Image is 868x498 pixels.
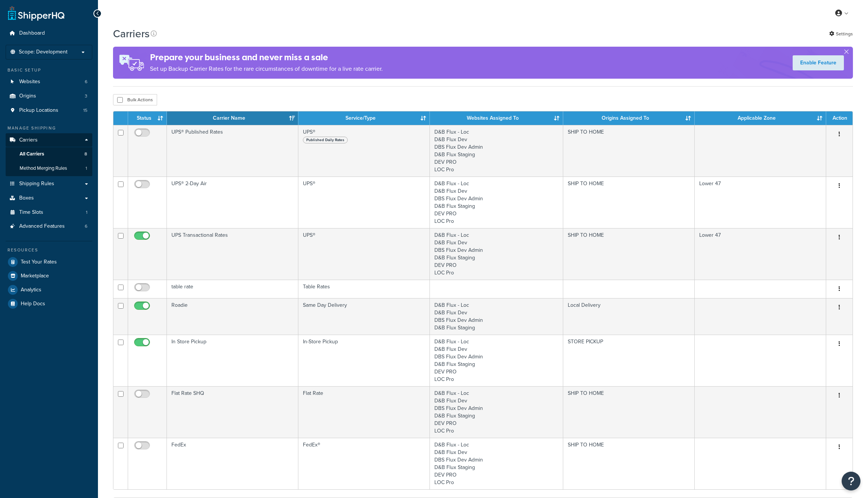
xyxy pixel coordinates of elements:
button: Bulk Actions [113,94,157,105]
li: Carriers [6,133,92,176]
span: 3 [85,93,87,99]
span: 1 [86,165,87,172]
span: All Carriers [20,151,44,157]
a: ShipperHQ Home [8,6,64,21]
td: D&B Flux - Loc D&B Flux Dev DBS Flux Dev Admin D&B Flux Staging DEV PRO LOC Pro [430,125,563,177]
th: Applicable Zone: activate to sort column ascending [695,111,826,125]
span: Scope: Development [19,49,67,55]
li: Pickup Locations [6,104,92,117]
td: UPS Transactional Rates [167,228,298,280]
th: Websites Assigned To: activate to sort column ascending [430,111,563,125]
td: SHIP TO HOME [563,177,695,228]
a: Advanced Features 6 [6,219,92,233]
h4: Prepare your business and never miss a sale [150,51,383,64]
span: Shipping Rules [19,181,54,187]
a: Websites 6 [6,75,92,89]
a: Shipping Rules [6,177,92,191]
td: Flat Rate [298,386,430,438]
td: D&B Flux - Loc D&B Flux Dev DBS Flux Dev Admin D&B Flux Staging DEV PRO LOC Pro [430,386,563,438]
td: table rate [167,280,298,298]
td: D&B Flux - Loc D&B Flux Dev DBS Flux Dev Admin D&B Flux Staging DEV PRO LOC Pro [430,177,563,228]
th: Origins Assigned To: activate to sort column ascending [563,111,695,125]
td: Lower 47 [695,177,826,228]
td: D&B Flux - Loc D&B Flux Dev DBS Flux Dev Admin D&B Flux Staging DEV PRO LOC Pro [430,228,563,280]
td: STORE PICKUP [563,335,695,386]
a: Test Your Rates [6,255,92,269]
span: Test Your Rates [21,259,57,265]
a: Enable Feature [793,55,844,70]
span: Help Docs [21,301,45,307]
a: Help Docs [6,297,92,311]
td: UPS® [298,228,430,280]
td: D&B Flux - Loc D&B Flux Dev DBS Flux Dev Admin D&B Flux Staging DEV PRO LOC Pro [430,335,563,386]
span: Marketplace [21,273,49,279]
a: Pickup Locations 15 [6,104,92,117]
a: Carriers [6,133,92,147]
li: All Carriers [6,147,92,161]
span: Advanced Features [19,223,65,230]
td: D&B Flux - Loc D&B Flux Dev DBS Flux Dev Admin D&B Flux Staging [430,298,563,335]
td: Lower 47 [695,228,826,280]
td: In Store Pickup [167,335,298,386]
a: Dashboard [6,26,92,40]
span: Published Daily Rates [303,137,348,143]
td: SHIP TO HOME [563,438,695,489]
a: Time Slots 1 [6,206,92,219]
th: Status: activate to sort column ascending [128,111,167,125]
li: Time Slots [6,206,92,219]
span: Websites [19,79,40,85]
td: SHIP TO HOME [563,125,695,177]
span: Time Slots [19,209,43,216]
span: 6 [85,79,87,85]
span: Origins [19,93,36,99]
span: 15 [83,107,87,114]
td: UPS® Published Rates [167,125,298,177]
a: Marketplace [6,269,92,283]
span: 6 [85,223,87,230]
td: SHIP TO HOME [563,228,695,280]
li: Method Merging Rules [6,161,92,175]
a: Settings [829,29,853,39]
td: UPS® [298,125,430,177]
a: Method Merging Rules 1 [6,161,92,175]
td: Same Day Delivery [298,298,430,335]
span: Pickup Locations [19,107,58,114]
span: Dashboard [19,30,45,37]
td: Local Delivery [563,298,695,335]
button: Open Resource Center [842,472,860,490]
li: Websites [6,75,92,89]
a: All Carriers 8 [6,147,92,161]
img: ad-rules-rateshop-fe6ec290ccb7230408bd80ed9643f0289d75e0ffd9eb532fc0e269fcd187b520.png [113,47,150,79]
td: Table Rates [298,280,430,298]
span: Analytics [21,287,41,293]
th: Action [826,111,853,125]
td: FedEx [167,438,298,489]
a: Boxes [6,191,92,205]
span: Boxes [19,195,34,201]
td: UPS® 2-Day Air [167,177,298,228]
li: Advanced Features [6,219,92,233]
td: SHIP TO HOME [563,386,695,438]
span: Carriers [19,137,38,143]
a: Analytics [6,283,92,297]
span: Method Merging Rules [20,165,67,172]
td: Flat Rate SHQ [167,386,298,438]
th: Carrier Name: activate to sort column ascending [167,111,298,125]
div: Manage Shipping [6,125,92,131]
td: FedEx® [298,438,430,489]
td: Roadie [167,298,298,335]
td: UPS® [298,177,430,228]
span: 8 [84,151,87,157]
td: In-Store Pickup [298,335,430,386]
div: Basic Setup [6,67,92,73]
a: Origins 3 [6,89,92,103]
th: Service/Type: activate to sort column ascending [298,111,430,125]
td: D&B Flux - Loc D&B Flux Dev DBS Flux Dev Admin D&B Flux Staging DEV PRO LOC Pro [430,438,563,489]
span: 1 [86,209,87,216]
